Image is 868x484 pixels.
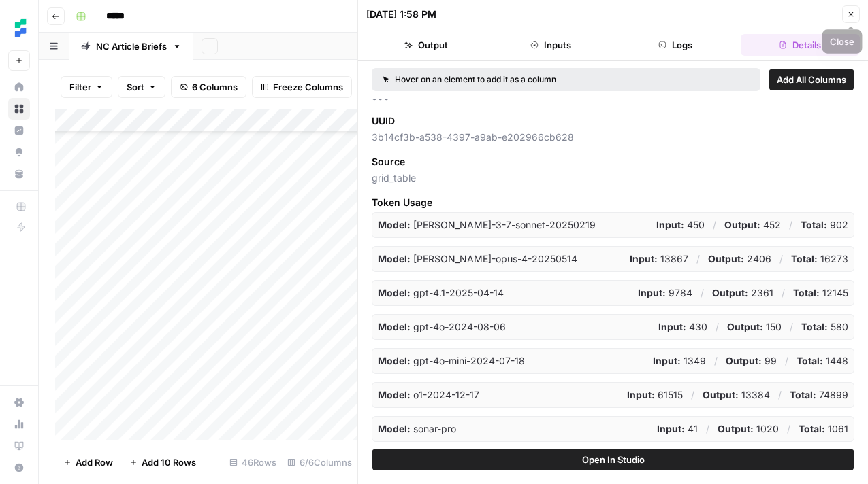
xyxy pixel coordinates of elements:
p: 1349 [653,354,706,368]
strong: Total: [801,219,827,230]
strong: Model: [378,423,411,434]
a: NC Article Briefs [69,33,193,60]
span: Freeze Columns [273,80,343,94]
p: 61515 [627,388,683,402]
button: Inputs [491,34,610,56]
p: / [779,252,783,266]
p: / [713,218,716,232]
strong: Model: [378,321,411,332]
p: / [691,388,694,402]
span: Add 10 Rows [142,455,196,469]
p: / [714,354,718,368]
p: sonar-pro [378,422,456,436]
span: Source [372,155,405,169]
div: Hover on an element to add it as a column [383,73,653,86]
span: Filter [69,80,91,94]
span: UUID [372,114,395,128]
p: 9784 [638,286,692,300]
span: Sort [127,80,144,94]
strong: Total: [791,253,818,264]
strong: Input: [627,389,655,400]
span: Add All Columns [777,73,846,86]
span: 6 Columns [192,80,238,94]
span: Open In Studio [582,453,645,466]
p: 74899 [790,388,848,402]
img: Ten Speed Logo [8,16,33,40]
strong: Model: [378,219,411,230]
p: 2361 [712,286,773,300]
p: 1448 [797,354,848,368]
p: / [790,320,793,334]
a: Usage [8,413,30,435]
p: / [789,218,792,232]
strong: Total: [797,355,823,366]
p: / [778,388,782,402]
strong: Output: [727,321,763,332]
button: Workspace: Ten Speed [8,11,30,45]
div: NC Article Briefs [96,39,167,53]
a: Settings [8,392,30,413]
a: Your Data [8,163,30,185]
p: 2406 [708,252,771,266]
strong: Input: [656,219,684,230]
strong: Output: [726,355,762,366]
p: 13867 [630,252,688,266]
strong: Output: [703,389,739,400]
strong: Total: [790,389,816,400]
strong: Output: [712,287,748,298]
button: Logs [616,34,735,56]
p: / [716,320,719,334]
p: o1-2024-12-17 [378,388,479,402]
p: 580 [801,320,848,334]
button: Sort [118,76,165,98]
button: Add 10 Rows [121,451,204,473]
p: / [696,252,700,266]
span: Add Row [76,455,113,469]
button: Details [741,34,860,56]
strong: Model: [378,389,411,400]
p: / [782,286,785,300]
span: grid_table [372,171,854,185]
button: Help + Support [8,457,30,479]
p: gpt-4o-2024-08-06 [378,320,506,334]
button: Output [366,34,485,56]
p: 99 [726,354,777,368]
p: / [701,286,704,300]
strong: Model: [378,355,411,366]
button: Add Row [55,451,121,473]
p: 452 [724,218,781,232]
strong: Input: [658,321,686,332]
strong: Model: [378,287,411,298]
strong: Input: [630,253,658,264]
strong: Input: [638,287,666,298]
p: 1061 [799,422,848,436]
strong: Output: [718,423,754,434]
p: 430 [658,320,707,334]
a: Insights [8,120,30,141]
div: 6/6 Columns [282,451,357,473]
strong: Input: [653,355,681,366]
a: Learning Hub [8,435,30,457]
button: Add All Columns [769,69,854,90]
strong: Output: [708,253,744,264]
p: claude-3-7-sonnet-20250219 [378,218,596,232]
p: 13384 [703,388,770,402]
p: claude-opus-4-20250514 [378,252,577,266]
p: / [787,422,790,436]
strong: Total: [793,287,820,298]
p: 1020 [718,422,779,436]
a: Browse [8,98,30,120]
p: / [785,354,788,368]
span: 3b14cf3b-a538-4397-a9ab-e202966cb628 [372,131,854,144]
p: / [706,422,709,436]
span: Token Usage [372,196,854,209]
p: 12145 [793,286,848,300]
a: Home [8,76,30,98]
button: Freeze Columns [252,76,352,98]
strong: Output: [724,219,760,230]
button: 6 Columns [171,76,246,98]
strong: Total: [799,423,825,434]
strong: Model: [378,253,411,264]
div: [DATE] 1:58 PM [366,7,436,21]
p: gpt-4.1-2025-04-14 [378,286,504,300]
